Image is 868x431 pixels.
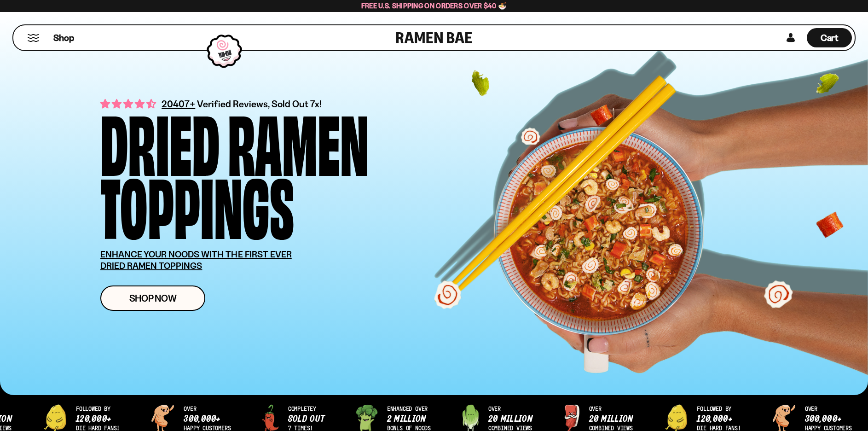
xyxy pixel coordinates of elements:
button: Mobile Menu Trigger [27,34,40,42]
div: Cart [807,25,852,50]
div: Dried [100,109,220,172]
span: Cart [821,32,839,43]
a: Shop Now [100,285,205,311]
div: Ramen [228,109,369,172]
span: Shop [53,32,74,44]
span: Shop Now [129,293,177,303]
span: Free U.S. Shipping on Orders over $40 🍜 [361,1,507,10]
u: ENHANCE YOUR NOODS WITH THE FIRST EVER DRIED RAMEN TOPPINGS [100,249,292,271]
div: Toppings [100,172,294,235]
a: Shop [53,28,74,47]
